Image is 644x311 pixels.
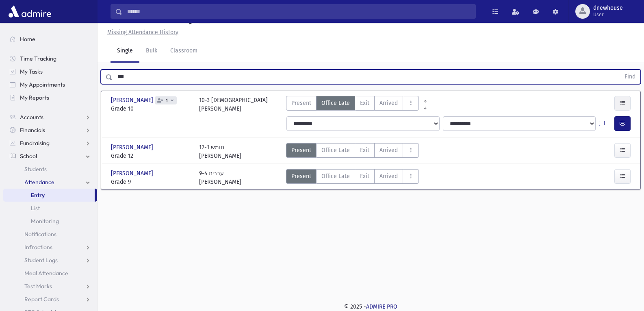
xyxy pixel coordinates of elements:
input: Search [122,4,475,19]
span: Grade 9 [111,178,191,186]
span: [PERSON_NAME] [111,169,155,178]
span: Arrived [379,146,398,154]
a: Time Tracking [3,52,97,65]
span: Arrived [379,172,398,181]
span: Grade 10 [111,104,191,113]
a: Monitoring [3,215,97,228]
span: Time Tracking [20,55,56,62]
span: Present [291,99,311,107]
a: Accounts [3,111,97,124]
span: Financials [20,126,45,134]
a: Test Marks [3,280,97,293]
div: 9-4 עברית [PERSON_NAME] [199,169,241,186]
a: Home [3,33,97,46]
div: © 2025 - [111,302,631,311]
span: dnewhouse [593,5,623,11]
span: My Tasks [20,68,43,75]
a: Students [3,163,97,176]
span: Office Late [321,146,350,154]
a: Missing Attendance History [104,29,178,36]
span: Office Late [321,99,350,107]
span: Test Marks [24,283,52,290]
span: Meal Attendance [24,270,68,277]
a: Infractions [3,241,97,254]
span: Monitoring [31,217,59,225]
a: Financials [3,124,97,137]
a: Single [111,40,139,63]
a: My Reports [3,91,97,104]
a: Student Logs [3,254,97,267]
span: Entry [31,191,45,199]
span: Exit [360,146,369,154]
div: AttTypes [286,169,419,186]
span: 1 [164,98,169,103]
span: Report Cards [24,296,59,303]
span: Office Late [321,172,350,181]
div: AttTypes [286,143,419,160]
a: Fundraising [3,137,97,150]
span: Notifications [24,231,56,238]
a: Classroom [164,40,204,63]
span: Fundraising [20,139,50,147]
span: [PERSON_NAME] [111,96,155,104]
a: Attendance [3,176,97,189]
span: Present [291,172,311,181]
a: School [3,150,97,163]
a: My Appointments [3,78,97,91]
a: Bulk [139,40,164,63]
a: Report Cards [3,293,97,306]
span: Present [291,146,311,154]
u: Missing Attendance History [107,29,178,36]
span: [PERSON_NAME] [111,143,155,152]
span: User [593,11,623,18]
button: Find [620,70,640,84]
span: Accounts [20,113,43,121]
a: My Tasks [3,65,97,78]
span: Infractions [24,244,52,251]
a: List [3,202,97,215]
span: My Appointments [20,81,65,88]
a: Meal Attendance [3,267,97,280]
span: Exit [360,99,369,107]
span: Student Logs [24,257,58,264]
a: Entry [3,189,95,202]
span: Arrived [379,99,398,107]
span: School [20,152,37,160]
span: My Reports [20,94,49,101]
div: 12-1 חומש [PERSON_NAME] [199,143,241,160]
img: AdmirePro [7,3,53,20]
span: Students [24,165,47,173]
div: 10-3 [DEMOGRAPHIC_DATA] [PERSON_NAME] [199,96,268,113]
span: List [31,204,40,212]
span: Attendance [24,178,54,186]
div: AttTypes [286,96,419,113]
span: Exit [360,172,369,181]
a: Notifications [3,228,97,241]
span: Home [20,35,35,43]
span: Grade 12 [111,152,191,160]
